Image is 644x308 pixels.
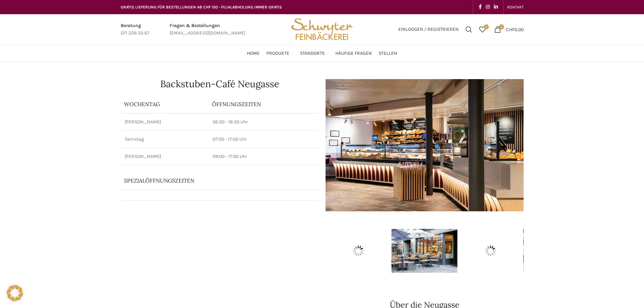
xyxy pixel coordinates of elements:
a: Standorte [300,47,329,60]
a: Einloggen / Registrieren [395,23,462,36]
span: Stellen [379,50,397,57]
p: ÖFFNUNGSZEITEN [212,100,315,108]
p: 07:00 - 17:00 Uhr [213,136,315,143]
img: schwyter-61 [391,229,457,273]
a: 0 CHF0.00 [491,23,527,36]
h1: Backstuben-Café Neugasse [121,79,319,89]
a: Suchen [462,23,476,36]
span: Einloggen / Registrieren [398,27,459,32]
img: schwyter-17 [326,229,391,273]
span: 0 [484,24,489,29]
span: Häufige Fragen [335,50,372,57]
p: Spezialöffnungszeiten [124,177,296,184]
p: [PERSON_NAME] [125,119,205,125]
span: Produkte [266,50,289,57]
div: Secondary navigation [504,0,527,14]
img: Bäckerei Schwyter [289,14,355,45]
a: Instagram social link [484,2,492,12]
a: Infobox link [170,22,245,37]
span: Standorte [300,50,325,57]
div: Meine Wunschliste [476,23,489,36]
img: schwyter-12 [457,229,523,273]
a: Site logo [289,26,355,32]
a: Häufige Fragen [335,47,372,60]
div: Main navigation [117,47,527,60]
a: Produkte [266,47,293,60]
span: 0 [499,24,504,29]
a: 0 [476,23,489,36]
img: schwyter-10 [523,229,589,273]
a: Infobox link [121,22,149,37]
a: Home [247,47,260,60]
a: KONTAKT [507,0,524,14]
bdi: 0.00 [506,26,524,32]
span: GRATIS LIEFERUNG FÜR BESTELLUNGEN AB CHF 150 - FILIALABHOLUNG IMMER GRATIS [121,5,282,9]
p: 06:30 - 18:30 Uhr [213,119,315,125]
a: Stellen [379,47,397,60]
span: CHF [506,26,515,32]
span: Home [247,50,260,57]
p: 09:00 - 17:00 Uhr [213,153,315,160]
p: Samstag [125,136,205,143]
a: Facebook social link [477,2,484,12]
a: Linkedin social link [492,2,500,12]
p: [PERSON_NAME] [125,153,205,160]
p: Wochentag [124,100,205,108]
span: KONTAKT [507,5,524,9]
